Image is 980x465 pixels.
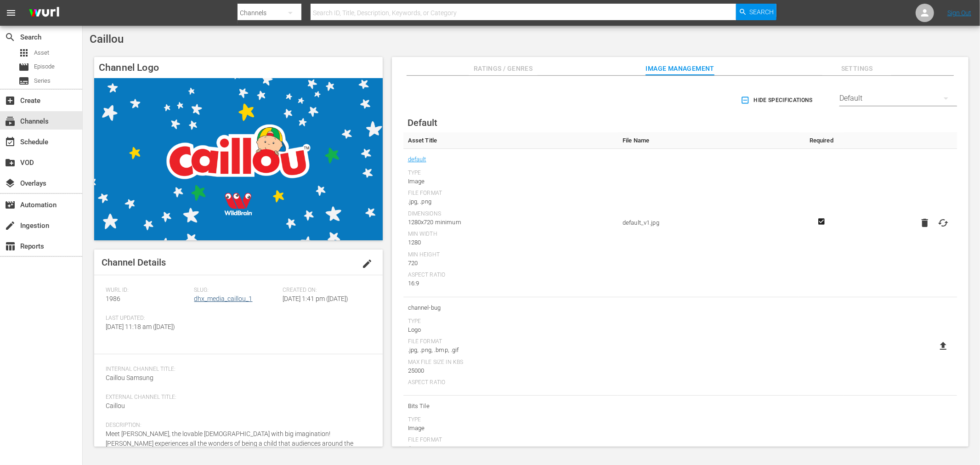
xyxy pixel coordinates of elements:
span: Episode [18,62,29,73]
div: File Format [408,338,613,346]
div: File Format [408,190,613,197]
span: Asset [18,47,29,58]
td: default_v1.jpg [618,149,799,297]
div: Max File Size In Kbs [408,359,613,366]
span: Last Updated: [106,315,190,322]
span: Series [18,75,29,86]
div: Type [408,318,613,325]
div: Dimensions [408,210,613,218]
div: 1280x720 minimum [408,218,613,227]
span: Ratings / Genres [469,63,538,74]
div: Image [408,177,613,186]
a: dhx_media_caillou_1 [194,295,253,302]
img: ans4CAIJ8jUAAAAAAAAAAAAAAAAAAAAAAAAgQb4GAAAAAAAAAAAAAAAAAAAAAAAAJMjXAAAAAAAAAAAAAAAAAAAAAAAAgAT5G... [22,2,66,24]
div: 16:9 [408,279,613,288]
span: channel-bug [408,302,613,314]
span: [DATE] 11:18 am ([DATE]) [106,323,175,330]
span: VOD [5,157,16,168]
span: Description: [106,422,367,429]
button: edit [356,253,378,275]
div: Type [408,170,613,177]
div: .jpg, .png [408,444,613,453]
div: Default [839,85,957,111]
th: Asset Title [403,132,618,149]
span: Image Management [646,63,714,74]
button: Hide Specifications [739,87,816,113]
span: Default [408,117,437,128]
div: File Format [408,437,613,444]
span: Search [750,4,774,20]
span: Overlays [5,178,16,189]
th: Required [799,132,844,149]
span: [DATE] 1:41 pm ([DATE]) [283,295,348,302]
h4: Channel Logo [94,57,383,78]
svg: Required [816,217,827,226]
span: Automation [5,199,16,210]
a: Sign Out [947,9,971,17]
span: External Channel Title: [106,394,367,401]
span: Caillou [106,402,125,409]
img: Caillou [94,78,383,240]
th: File Name [618,132,799,149]
span: Episode [34,62,55,71]
div: Type [408,416,613,424]
div: 720 [408,259,613,268]
span: Wurl ID: [106,287,190,294]
div: Min Width [408,231,613,238]
div: Aspect Ratio [408,272,613,279]
span: Reports [5,241,16,252]
span: Settings [822,63,891,74]
div: Image [408,424,613,433]
span: menu [6,7,17,18]
a: default [408,153,426,165]
button: Search [736,4,776,20]
div: 1280 [408,238,613,247]
span: Channels [5,116,16,127]
span: Caillou [90,33,124,45]
span: Internal Channel Title: [106,366,367,373]
span: Series [34,76,51,85]
span: Slug: [194,287,278,294]
span: Asset [34,48,49,57]
span: Ingestion [5,220,16,231]
div: .jpg, .png [408,197,613,206]
span: edit [362,258,373,269]
span: Meet [PERSON_NAME], the lovable [DEMOGRAPHIC_DATA] with big imagination! [PERSON_NAME] experience... [106,430,353,457]
span: Caillou Samsung [106,374,153,381]
span: Hide Specifications [742,96,813,105]
div: .jpg, .png, .bmp, .gif [408,346,613,355]
span: 1986 [106,295,120,302]
div: Logo [408,325,613,335]
span: Schedule [5,136,16,147]
div: Min Height [408,251,613,259]
div: Aspect Ratio [408,379,613,386]
span: Search [5,32,16,43]
span: Create [5,95,16,106]
span: Bits Tile [408,400,613,412]
div: 25000 [408,366,613,375]
span: Channel Details [102,257,166,268]
span: Created On: [283,287,367,294]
